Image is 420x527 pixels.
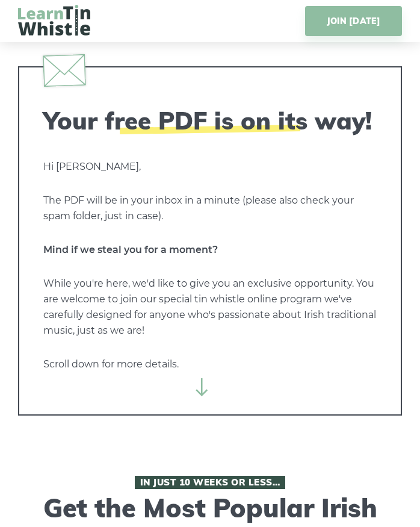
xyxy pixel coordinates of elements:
[43,54,86,87] img: envelope.svg
[43,276,377,338] p: While you're here, we'd like to give you an exclusive opportunity. You are welcome to join our sp...
[305,6,402,36] a: JOIN [DATE]
[43,159,377,175] p: Hi [PERSON_NAME],
[43,106,377,135] h2: Your free PDF is on its way!
[135,476,285,489] span: In Just 10 Weeks or Less…
[18,5,90,36] img: LearnTinWhistle.com
[43,357,377,372] p: Scroll down for more details.
[43,193,377,224] p: The PDF will be in your inbox in a minute (please also check your spam folder, just in case).
[43,244,218,255] strong: Mind if we steal you for a moment?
